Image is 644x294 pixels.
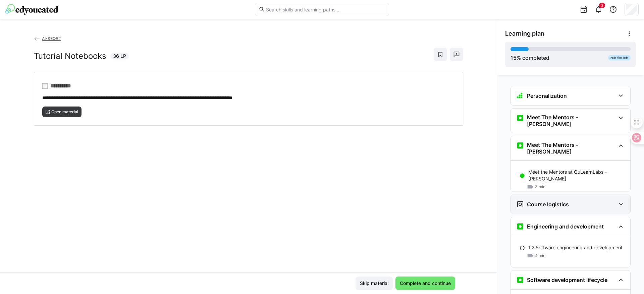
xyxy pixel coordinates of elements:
[601,3,603,7] span: 3
[608,55,631,60] div: 20h 5m left
[34,51,106,61] h2: Tutorial Notebooks
[356,277,393,290] button: Skip material
[527,277,607,283] h3: Software development lifecycle
[113,53,126,59] span: 36 LP
[42,36,61,41] span: AI-SEQ#2
[511,54,549,62] div: % completed
[399,280,452,287] span: Complete and continue
[527,141,615,155] h3: Meet The Mentors - [PERSON_NAME]
[511,54,517,61] span: 15
[395,277,455,290] button: Complete and continue
[528,244,623,251] p: 1.2 Software engineering and development
[527,114,615,127] h3: Meet The Mentors - [PERSON_NAME]
[34,36,61,41] a: AI-SEQ#2
[535,184,545,190] span: 3 min
[51,109,79,115] span: Open material
[535,253,545,258] span: 4 min
[527,92,567,99] h3: Personalization
[265,6,385,12] input: Search skills and learning paths…
[527,201,569,208] h3: Course logistics
[527,223,604,230] h3: Engineering and development
[528,169,625,182] p: Meet the Mentors at QuLearnLabs - [PERSON_NAME]
[359,280,389,287] span: Skip material
[505,30,544,37] span: Learning plan
[42,107,82,117] button: Open material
